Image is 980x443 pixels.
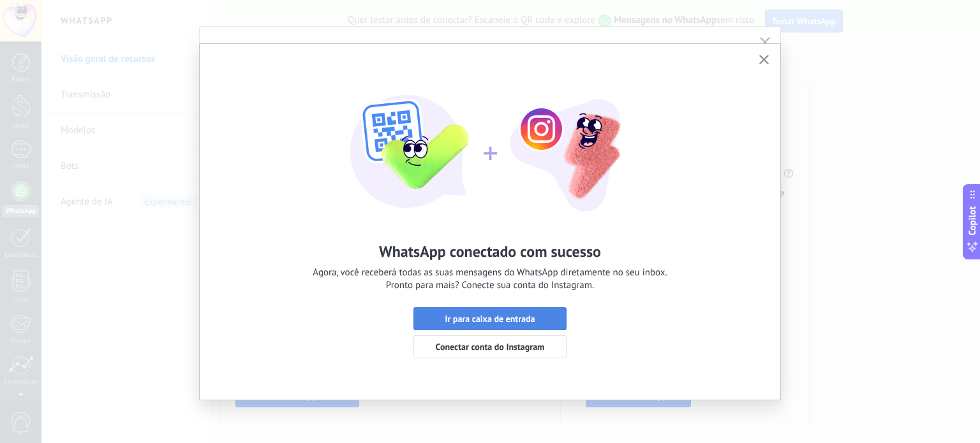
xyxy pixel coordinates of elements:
[966,206,979,235] span: Copilot
[413,335,567,358] button: Conectar conta do Instagram
[413,307,567,330] button: Ir para caixa de entrada
[436,342,545,351] span: Conectar conta do Instagram
[445,314,535,323] span: Ir para caixa de entrada
[350,63,630,216] img: wa-lite-feat-instagram-success.png
[313,266,667,292] span: Agora, você receberá todas as suas mensagens do WhatsApp diretamente no seu inbox. Pronto para ma...
[379,242,601,261] h2: WhatsApp conectado com sucesso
